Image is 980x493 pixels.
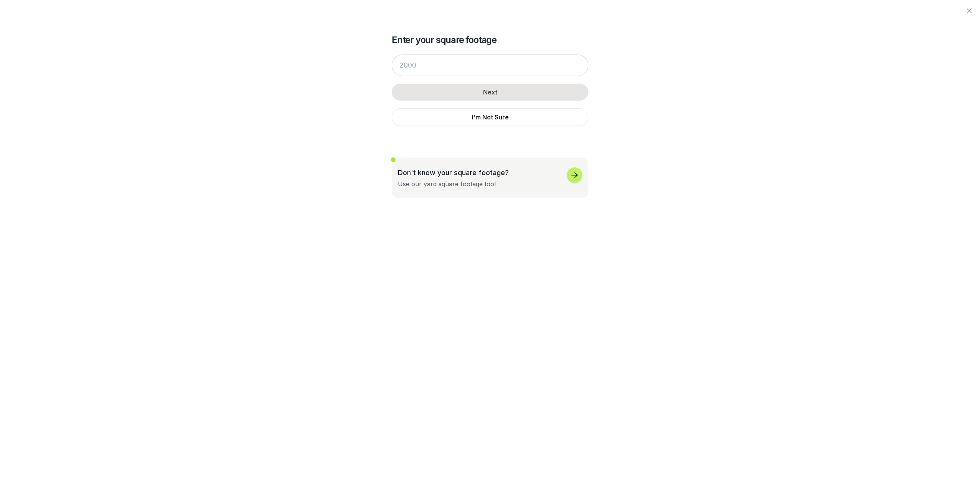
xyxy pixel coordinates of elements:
[392,158,588,198] button: Don't know your square footage?Use our yard square footage tool
[392,55,588,76] input: 2000
[392,34,588,46] h2: Enter your square footage
[398,179,496,189] div: Use our yard square footage tool
[398,167,509,178] p: Don't know your square footage?
[392,108,588,126] button: I'm Not Sure
[392,84,588,101] button: Next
